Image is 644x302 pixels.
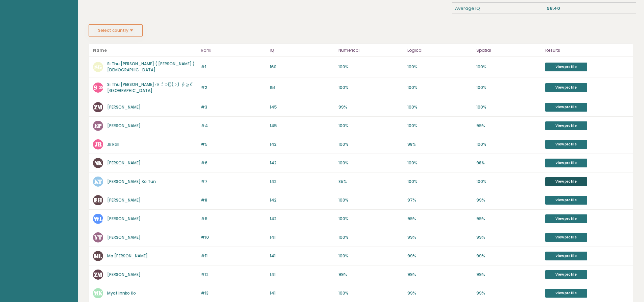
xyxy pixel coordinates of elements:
[476,64,541,70] p: 100%
[201,141,266,147] p: #5
[476,197,541,203] p: 99%
[338,272,403,278] p: 99%
[338,197,403,203] p: 100%
[545,214,587,223] a: View profile
[544,3,636,14] div: 98.40
[270,216,335,222] p: 142
[201,85,266,91] p: #2
[107,82,193,93] a: Si Thu [PERSON_NAME] အောင်သပြေ(၁) မိုးညှင်း [GEOGRAPHIC_DATA]
[107,123,141,129] a: [PERSON_NAME]
[407,272,472,278] p: 99%
[338,104,403,110] p: 99%
[476,253,541,259] p: 99%
[407,160,472,166] p: 100%
[270,46,335,54] p: IQ
[476,104,541,110] p: 100%
[94,271,102,278] text: ZM
[407,141,472,147] p: 98%
[545,103,587,112] a: View profile
[270,123,335,129] p: 145
[545,233,587,242] a: View profile
[545,63,587,71] a: View profile
[338,64,403,70] p: 100%
[270,160,335,166] p: 142
[338,160,403,166] p: 100%
[270,104,335,110] p: 145
[270,141,335,147] p: 142
[476,290,541,296] p: 99%
[338,234,403,240] p: 100%
[545,46,629,54] p: Results
[201,179,266,185] p: #7
[545,289,587,298] a: View profile
[201,290,266,296] p: #13
[338,46,403,54] p: Numerical
[270,64,335,70] p: 160
[407,85,472,91] p: 100%
[407,234,472,240] p: 99%
[201,123,266,129] p: #4
[270,290,335,296] p: 141
[94,289,103,297] text: MK
[270,234,335,240] p: 141
[95,140,102,148] text: JR
[407,104,472,110] p: 100%
[338,141,403,147] p: 100%
[476,216,541,222] p: 99%
[407,216,472,222] p: 99%
[107,216,141,222] a: [PERSON_NAME]
[201,46,266,54] p: Rank
[201,197,266,203] p: #8
[476,160,541,166] p: 98%
[452,3,544,14] div: Average IQ
[270,272,335,278] p: 141
[476,123,541,129] p: 99%
[338,85,403,91] p: 100%
[545,83,587,92] a: View profile
[89,24,143,37] button: Select country
[270,85,335,91] p: 151
[107,197,141,203] a: [PERSON_NAME]
[93,47,107,53] b: Name
[407,64,472,70] p: 100%
[476,272,541,278] p: 99%
[201,104,266,110] p: #3
[476,141,541,147] p: 100%
[107,234,141,240] a: [PERSON_NAME]
[107,179,156,184] a: [PERSON_NAME] Ko Tun
[476,46,541,54] p: Spatial
[107,141,119,147] a: Jk Roll
[270,253,335,259] p: 141
[107,290,136,296] a: Myatlinnko Ko
[201,272,266,278] p: #12
[94,252,102,260] text: ML
[338,123,403,129] p: 100%
[107,253,148,259] a: Ma [PERSON_NAME]
[107,104,141,110] a: [PERSON_NAME]
[94,159,102,167] text: NK
[201,216,266,222] p: #9
[545,140,587,149] a: View profile
[545,177,587,186] a: View profile
[545,252,587,260] a: View profile
[94,122,102,130] text: EP
[94,63,102,71] text: SG
[338,179,403,185] p: 85%
[338,216,403,222] p: 100%
[338,290,403,296] p: 100%
[476,85,541,91] p: 100%
[107,272,141,277] a: [PERSON_NAME]
[94,233,102,241] text: YT
[270,197,335,203] p: 142
[407,197,472,203] p: 97%
[201,64,266,70] p: #1
[94,84,103,91] text: Sအ
[407,179,472,185] p: 100%
[476,234,541,240] p: 99%
[201,234,266,240] p: #10
[201,160,266,166] p: #6
[407,253,472,259] p: 99%
[338,253,403,259] p: 100%
[407,123,472,129] p: 100%
[201,253,266,259] p: #11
